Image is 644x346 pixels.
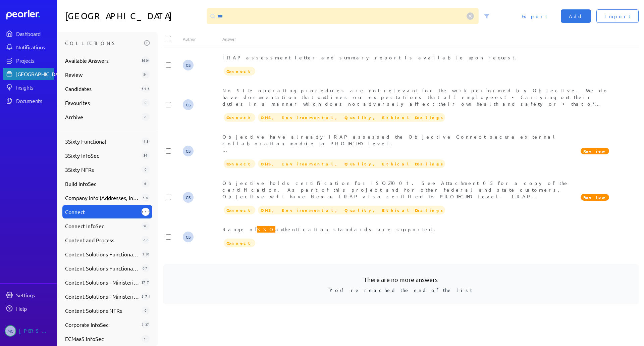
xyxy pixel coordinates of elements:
[16,97,54,104] div: Documents
[65,113,139,121] span: Archive
[16,305,54,312] div: Help
[3,81,54,93] a: Insights
[142,137,150,145] div: 13
[561,9,591,23] button: Add
[65,151,139,159] span: 3Sixty InfoSec
[142,113,150,121] div: 7
[514,9,555,23] button: Export
[65,320,139,329] span: Corporate InfoSec
[142,85,150,93] div: 616
[222,180,569,206] span: Objective holds certification for ISO27001. See Attachment 05 for a copy of the certification. As...
[65,165,139,174] span: 3Sixty NFRs
[65,194,139,202] span: Company Info (Addresses, Insurance, etc)
[581,194,609,201] span: Review
[65,180,139,188] span: Build InfoSec
[65,208,139,216] span: Connect
[65,99,139,107] span: Favourites
[16,57,54,64] div: Projects
[65,8,204,24] h1: [GEOGRAPHIC_DATA]
[65,85,139,93] span: Candidates
[19,325,52,337] div: [PERSON_NAME]
[65,292,139,300] span: Content Solutions - Ministerials - Non Functional
[3,28,54,40] a: Dashboard
[65,236,139,244] span: Content and Process
[142,250,150,258] div: 130
[142,306,150,314] div: 0
[258,113,445,122] span: OHS, Environmental, Quality, Ethical Dealings
[596,9,639,23] button: Import
[224,113,255,122] span: Connect
[65,250,139,258] span: Content Solutions Functional (Review)
[183,99,194,110] span: Gary Somerville
[258,206,445,214] span: OHS, Environmental, Quality, Ethical Dealings
[3,54,54,66] a: Projects
[65,70,139,79] span: Review
[581,148,609,154] span: Review
[142,194,150,202] div: 10
[224,239,255,247] span: Connect
[142,292,150,300] div: 270
[183,146,194,156] span: Gary Somerville
[3,289,54,301] a: Settings
[142,70,150,79] div: 51
[522,13,547,19] span: Export
[142,208,150,216] div: 115
[142,320,150,329] div: 237
[142,99,150,107] div: 0
[222,87,609,134] span: No Site operating procedures are not relevant for the work performed by Objective. We do have doc...
[183,36,222,42] div: Author
[224,206,255,214] span: Connect
[3,95,54,107] a: Documents
[142,335,150,343] div: 1
[222,134,563,173] span: Objective have already IRAP assessed the Objective Connect secure external collaboration module t...
[174,275,628,284] h3: There are no more answers
[16,44,54,50] div: Notifications
[65,264,139,272] span: Content Solutions Functional w/Images (Old _ For Review)
[16,84,54,91] div: Insights
[3,323,54,339] a: MG[PERSON_NAME]
[16,292,54,298] div: Settings
[16,30,54,37] div: Dashboard
[604,13,631,19] span: Import
[3,302,54,314] a: Help
[65,38,142,48] h3: Collections
[6,10,54,19] a: Dashboard
[569,13,583,19] span: Add
[142,222,150,230] div: 32
[257,225,275,234] span: SSO
[222,36,619,42] div: Answer
[65,56,139,64] span: Available Answers
[3,68,54,80] a: [GEOGRAPHIC_DATA]
[183,60,194,70] span: Gary Somerville
[142,236,150,244] div: 70
[65,137,139,145] span: 3Sixty Functional
[65,222,139,230] span: Connect InfoSec
[142,165,150,174] div: 0
[258,159,445,168] span: OHS, Environmental, Quality, Ethical Dealings
[224,159,255,168] span: Connect
[142,180,150,188] div: 6
[142,56,150,64] div: 3601
[142,151,150,159] div: 34
[142,278,150,286] div: 377
[222,54,520,60] span: IRAP assessment letter and summary report is available upon request.
[142,264,150,272] div: 67
[222,225,439,234] span: Range of authentication standards are supported.
[183,232,194,242] span: Gary Somerville
[3,41,54,53] a: Notifications
[5,325,16,337] span: Matt Green
[183,192,194,203] span: Gary Somerville
[224,67,255,76] span: Connect
[65,306,139,314] span: Content Solutions NFRs
[65,335,139,343] span: ECMaaS InfoSec
[65,278,139,286] span: Content Solutions - Ministerials - Functional
[174,284,628,294] p: You're reached the end of the list
[16,70,66,77] div: [GEOGRAPHIC_DATA]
